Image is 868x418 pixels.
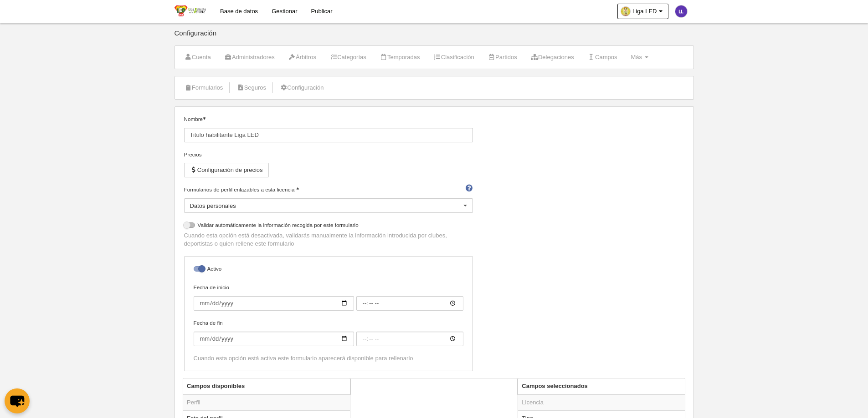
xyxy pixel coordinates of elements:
label: Validar automáticamente la información recogida por este formulario [184,221,473,232]
a: Clasificación [429,50,479,64]
img: Oa3ElrZntIAI.30x30.jpg [621,7,630,16]
span: Más [631,54,642,60]
label: Activo [194,265,463,275]
a: Formularios [180,81,228,95]
label: Fecha de fin [194,319,463,346]
a: Árbitros [283,50,321,64]
img: c2l6ZT0zMHgzMCZmcz05JnRleHQ9TEwmYmc9NWUzNWIx.png [675,5,687,17]
button: Configuración de precios [184,163,269,177]
label: Formularios de perfil enlazables a esta licencia [184,186,473,194]
a: Categorías [325,50,371,64]
p: Cuando esta opción está desactivada, validarás manualmente la información introducida por clubes,... [184,232,473,248]
input: Fecha de inicio [194,296,354,311]
span: Liga LED [632,7,657,16]
label: Nombre [184,115,473,142]
th: Campos seleccionados [518,378,685,394]
td: Perfil [183,394,350,411]
label: Fecha de inicio [194,283,463,311]
td: Licencia [518,394,685,411]
button: chat-button [5,388,30,413]
div: Precios [184,151,473,159]
a: Campos [583,50,622,64]
input: Fecha de fin [194,332,354,346]
th: Campos disponibles [183,378,350,394]
i: Obligatorio [203,117,205,120]
a: Delegaciones [526,50,579,64]
a: Partidos [483,50,522,64]
i: Obligatorio [296,187,299,190]
a: Seguros [231,81,271,95]
a: Cuenta [180,50,216,64]
a: Administradores [220,50,280,64]
div: Configuración [175,30,694,45]
input: Fecha de inicio [356,296,463,311]
img: Liga LED [175,5,206,16]
input: Nombre [184,128,473,142]
div: Cuando esta opción está activa este formulario aparecerá disponible para rellenarlo [194,354,463,363]
a: Más [626,50,653,64]
input: Fecha de fin [356,332,463,346]
span: Datos personales [190,202,236,209]
a: Liga LED [617,4,668,19]
a: Temporadas [375,50,425,64]
a: Configuración [275,81,329,95]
